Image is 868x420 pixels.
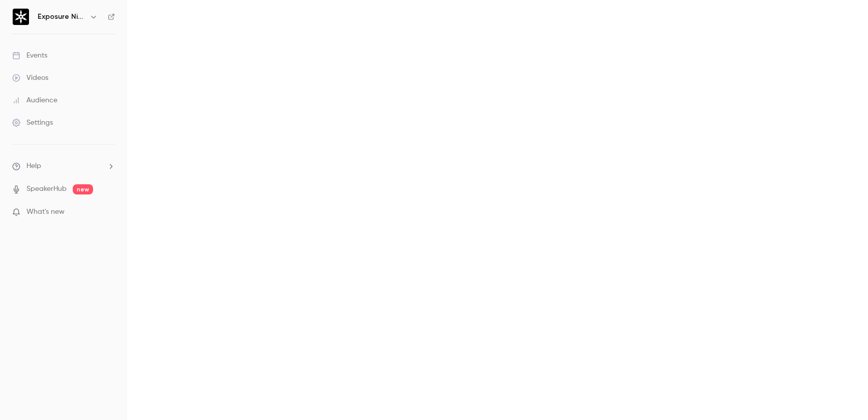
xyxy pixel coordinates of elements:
div: Events [12,50,47,61]
span: new [73,184,93,194]
li: help-dropdown-opener [12,161,115,172]
div: Videos [12,73,48,83]
span: What's new [26,207,65,217]
h6: Exposure Ninja [38,12,85,22]
span: Help [26,161,41,172]
div: Settings [12,118,53,128]
div: Audience [12,95,57,105]
img: Exposure Ninja [13,9,29,25]
a: SpeakerHub [26,184,67,194]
